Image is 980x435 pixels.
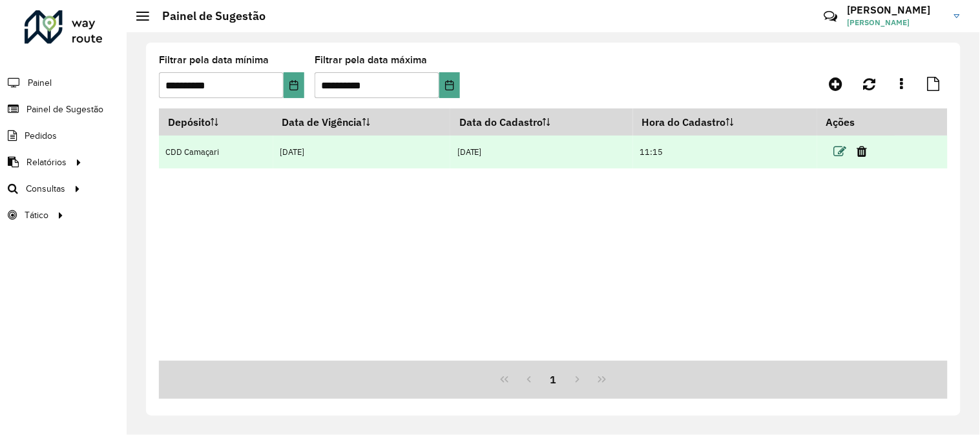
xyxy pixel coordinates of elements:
[149,9,266,23] h2: Painel de Sugestão
[25,129,57,143] span: Pedidos
[28,76,52,90] span: Painel
[834,143,847,160] a: Editar
[26,103,103,116] span: Painel de Sugestão
[315,52,427,68] label: Filtrar pela data máxima
[273,108,450,136] th: Data de Vigência
[159,52,269,68] label: Filtrar pela data mínima
[159,108,273,136] th: Depósito
[817,108,895,136] th: Ações
[26,156,67,169] span: Relatórios
[450,108,633,136] th: Data do Cadastro
[848,17,944,28] span: [PERSON_NAME]
[273,136,450,168] td: [DATE]
[817,3,844,30] a: Contato Rápido
[26,182,65,196] span: Consultas
[848,4,944,16] h3: [PERSON_NAME]
[450,136,633,168] td: [DATE]
[633,108,817,136] th: Hora do Cadastro
[857,143,868,160] a: Excluir
[439,72,460,98] button: Choose Date
[633,136,817,168] td: 11:15
[284,72,304,98] button: Choose Date
[159,136,273,168] td: CDD Camaçari
[541,367,566,392] button: 1
[25,208,48,222] span: Tático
